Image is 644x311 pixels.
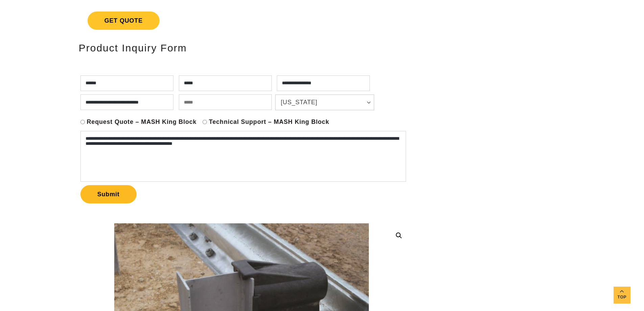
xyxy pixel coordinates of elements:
[614,293,630,301] span: Top
[209,118,329,126] label: Technical Support – MASH King Block
[281,98,361,107] span: [US_STATE]
[79,42,404,53] h2: Product Inquiry Form
[276,95,374,110] a: [US_STATE]
[72,3,411,38] a: Get Quote
[614,287,630,304] a: Top
[80,185,137,203] button: Submit
[87,118,197,126] label: Request Quote – MASH King Block
[88,12,160,30] span: Get Quote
